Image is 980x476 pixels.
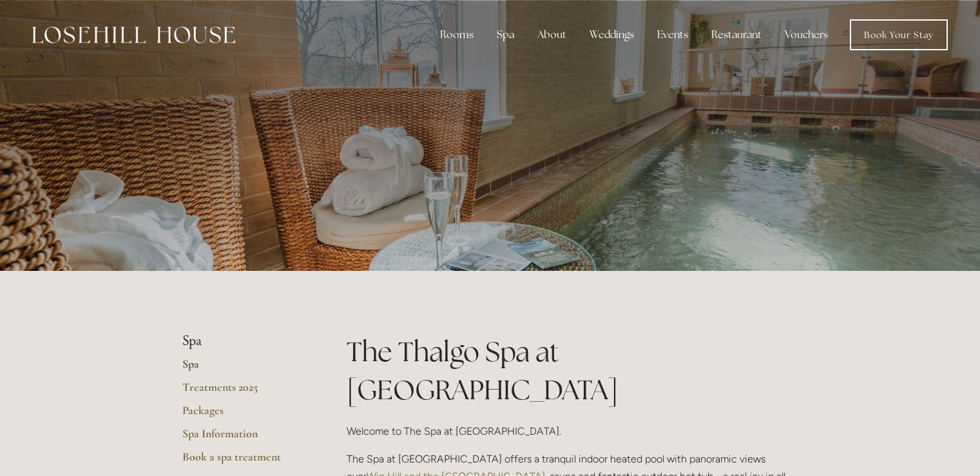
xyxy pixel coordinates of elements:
[527,22,577,48] div: About
[182,426,305,450] a: Spa Information
[701,22,772,48] div: Restaurant
[182,403,305,426] a: Packages
[182,333,305,350] li: Spa
[347,422,798,440] p: Welcome to The Spa at [GEOGRAPHIC_DATA].
[486,22,524,48] div: Spa
[182,380,305,403] a: Treatments 2025
[647,22,698,48] div: Events
[32,26,235,43] img: Losehill House
[182,357,305,380] a: Spa
[430,22,484,48] div: Rooms
[850,19,948,50] a: Book Your Stay
[774,22,838,48] a: Vouchers
[579,22,644,48] div: Weddings
[182,450,305,473] a: Book a spa treatment
[347,333,798,409] h1: The Thalgo Spa at [GEOGRAPHIC_DATA]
